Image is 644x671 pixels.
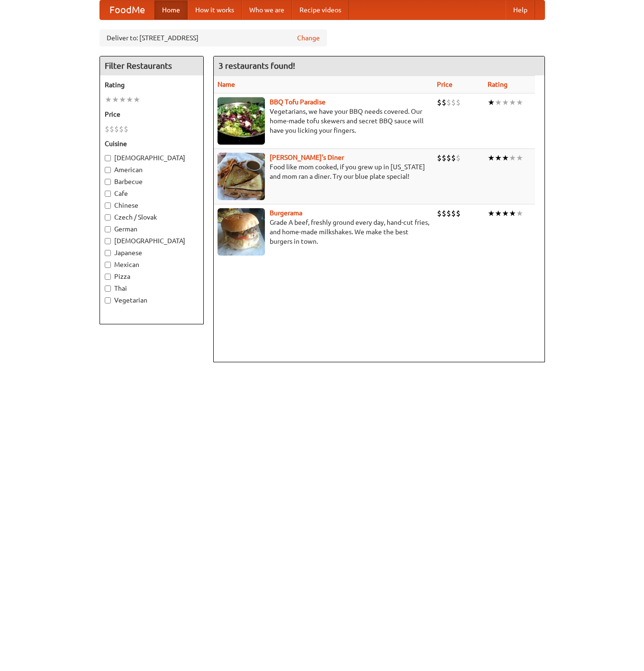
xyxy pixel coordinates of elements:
input: Barbecue [105,179,111,185]
input: Chinese [105,202,111,209]
img: tofuparadise.jpg [218,97,265,145]
p: Vegetarians, we have your BBQ needs covered. Our home-made tofu skewers and secret BBQ sauce will... [218,107,429,135]
li: $ [451,153,456,163]
label: Chinese [105,201,199,210]
li: ★ [516,153,523,163]
h5: Cuisine [105,139,199,148]
label: Thai [105,284,199,293]
li: ★ [502,97,509,108]
li: ★ [502,153,509,163]
li: $ [442,153,446,163]
li: $ [446,153,451,163]
li: $ [437,153,442,163]
input: [DEMOGRAPHIC_DATA] [105,155,111,161]
a: [PERSON_NAME]'s Diner [270,154,344,161]
label: Barbecue [105,177,199,186]
li: ★ [488,208,495,219]
li: $ [451,97,456,108]
li: $ [442,97,446,108]
input: Vegetarian [105,297,111,303]
li: ★ [516,97,523,108]
li: ★ [516,208,523,219]
li: $ [442,208,446,219]
li: $ [105,124,109,134]
input: German [105,226,111,232]
h5: Rating [105,80,199,90]
li: ★ [495,153,502,163]
label: Pizza [105,272,199,281]
a: Rating [488,81,508,88]
ng-pluralize: 3 restaurants found! [218,61,295,70]
img: sallys.jpg [218,153,265,200]
input: Mexican [105,262,111,268]
a: Recipe videos [292,0,349,19]
li: $ [456,208,461,219]
img: burgerama.jpg [218,208,265,256]
p: Food like mom cooked, if you grew up in [US_STATE] and mom ran a diner. Try our blue plate special! [218,162,429,181]
a: BBQ Tofu Paradise [270,98,326,106]
label: Czech / Slovak [105,212,199,222]
label: Mexican [105,260,199,269]
label: [DEMOGRAPHIC_DATA] [105,153,199,163]
li: ★ [105,94,112,105]
li: $ [446,97,451,108]
a: Who we are [242,0,292,19]
li: $ [451,208,456,219]
label: Cafe [105,189,199,198]
li: ★ [133,94,140,105]
input: American [105,167,111,173]
li: $ [109,124,114,134]
a: Help [506,0,535,19]
input: Japanese [105,250,111,256]
li: ★ [495,208,502,219]
h5: Price [105,110,199,119]
p: Grade A beef, freshly ground every day, hand-cut fries, and home-made milkshakes. We make the bes... [218,218,429,246]
li: $ [446,208,451,219]
a: Price [437,81,453,88]
a: Burgerama [270,209,302,217]
li: $ [437,208,442,219]
label: German [105,224,199,234]
li: ★ [112,94,119,105]
h4: Filter Restaurants [100,56,203,75]
label: [DEMOGRAPHIC_DATA] [105,236,199,246]
label: American [105,165,199,175]
input: Thai [105,285,111,292]
input: [DEMOGRAPHIC_DATA] [105,238,111,244]
li: ★ [509,97,516,108]
li: ★ [509,153,516,163]
li: $ [119,124,124,134]
input: Cafe [105,191,111,197]
li: ★ [488,97,495,108]
li: $ [114,124,119,134]
li: ★ [502,208,509,219]
li: ★ [126,94,133,105]
li: ★ [509,208,516,219]
li: ★ [119,94,126,105]
li: ★ [495,97,502,108]
li: ★ [488,153,495,163]
li: $ [124,124,128,134]
a: Change [297,33,320,43]
input: Pizza [105,274,111,280]
label: Japanese [105,248,199,257]
a: Home [154,0,188,19]
a: FoodMe [100,0,154,19]
li: $ [456,97,461,108]
a: How it works [188,0,242,19]
div: Deliver to: [STREET_ADDRESS] [100,29,327,46]
li: $ [437,97,442,108]
a: Name [218,81,235,88]
li: $ [456,153,461,163]
input: Czech / Slovak [105,214,111,221]
label: Vegetarian [105,295,199,305]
